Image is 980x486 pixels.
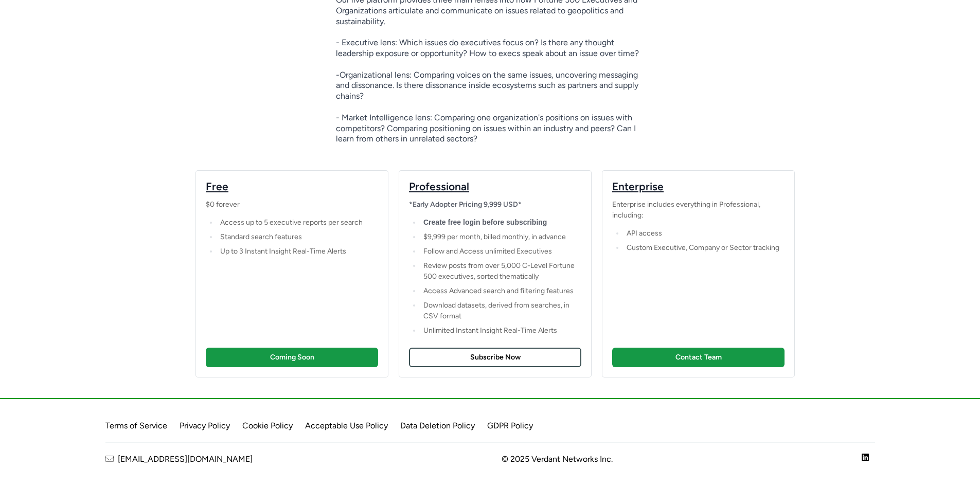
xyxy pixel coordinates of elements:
a: Acceptable Use Policy [305,421,388,430]
span: Subscribe Now [470,354,521,361]
span: Custom Executive, Company or Sector tracking [627,243,779,252]
span: $9,999 per month, billed monthly, in advance [423,232,566,241]
a: Contact Team [612,348,785,367]
span: Download datasets, derived from searches, in CSV format [423,301,571,320]
span: © 2025 Verdant Networks Inc. [502,453,613,465]
a: Terms of Service [105,421,167,430]
a: [EMAIL_ADDRESS][DOMAIN_NAME] [105,453,253,465]
span: Contact Team [675,354,722,361]
span: API access [627,229,662,238]
a: GDPR Policy [487,421,533,430]
span: Up to 3 Instant Insight Real-Time Alerts [220,247,346,256]
span: Review posts from over 5,000 C-Level Fortune 500 executives, sorted thematically [423,261,576,281]
a: Subscribe Now [409,348,581,367]
span: Unlimited Instant Insight Real-Time Alerts [423,326,557,335]
a: Coming Soon [206,348,378,367]
span: Free [206,180,228,193]
span: Follow and Access unlimited Executives [423,247,552,256]
span: Access up to 5 executive reports per search [220,218,363,227]
a: Privacy Policy [180,421,230,430]
span: Coming Soon [270,354,314,361]
a: Cookie Policy [242,421,293,430]
strong: *Early Adopter Pricing 9,999 USD* [409,200,522,209]
span: $0 forever [206,200,240,209]
span: Enterprise [612,180,664,193]
a: Data Deletion Policy [400,421,475,430]
span: Access Advanced search and filtering features [423,286,574,295]
a: Visit our company LinkedIn page [862,453,869,465]
strong: Create free login before subscribing [423,218,547,226]
span: Enterprise includes everything in Professional, including: [612,200,762,220]
span: Professional [409,180,469,193]
span: Standard search features [220,232,302,241]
